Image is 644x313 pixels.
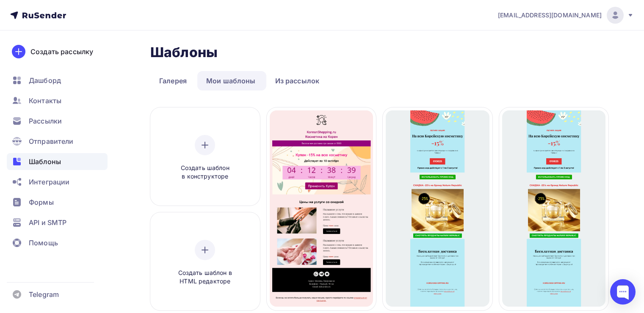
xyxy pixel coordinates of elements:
span: Помощь [29,238,58,248]
span: Рассылки [29,116,62,126]
span: Формы [29,197,54,207]
span: Шаблоны [29,156,61,167]
span: Отправители [29,136,74,146]
a: Контакты [7,92,108,109]
a: [EMAIL_ADDRESS][DOMAIN_NAME] [498,7,634,24]
a: Шаблоны [7,153,108,170]
span: Контакты [29,96,61,106]
a: Из рассылок [266,71,329,91]
span: Интеграции [29,177,69,187]
a: Формы [7,194,108,211]
a: Рассылки [7,113,108,129]
a: Мои шаблоны [197,71,265,91]
span: API и SMTP [29,217,66,228]
div: Создать рассылку [30,47,93,57]
span: Telegram [29,289,59,299]
span: Дашборд [29,75,61,85]
a: Галерея [150,71,196,91]
span: Создать шаблон в конструкторе [165,164,245,181]
h2: Шаблоны [150,44,218,61]
span: [EMAIL_ADDRESS][DOMAIN_NAME] [498,11,602,19]
a: Дашборд [7,72,108,89]
a: Отправители [7,133,108,150]
span: Создать шаблон в HTML редакторе [165,269,245,286]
